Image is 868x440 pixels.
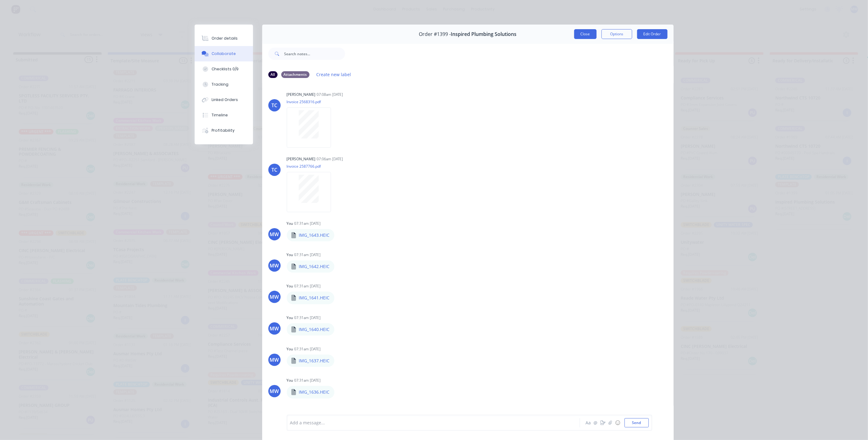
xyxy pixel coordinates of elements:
[212,66,239,72] div: Checklists 0/9
[294,252,321,258] div: 07:31am [DATE]
[281,71,309,78] div: Attachments
[287,164,337,169] p: Invoice 2587766.pdf
[614,419,621,426] button: ☺
[212,51,236,56] div: Collaborate
[270,262,279,269] div: MW
[299,389,330,395] p: IMG_1636.HEIC
[313,70,354,79] button: Create new label
[212,128,235,133] div: Profitability
[317,156,343,162] div: 07:06am [DATE]
[270,325,279,332] div: MW
[287,252,293,258] div: You
[451,31,517,37] span: Inspired Plumbing Solutions
[271,102,277,109] div: TC
[271,166,277,173] div: TC
[299,263,330,270] p: IMG_1642.HEIC
[270,293,279,301] div: MW
[270,387,279,395] div: MW
[284,48,345,60] input: Search notes...
[299,232,330,238] p: IMG_1643.HEIC
[195,107,253,123] button: Timeline
[585,419,592,426] button: Aa
[268,71,278,78] div: All
[287,156,316,162] div: [PERSON_NAME]
[270,231,279,238] div: MW
[195,31,253,46] button: Order details
[419,31,451,37] span: Order #1399 -
[287,221,293,226] div: You
[195,46,253,61] button: Collaborate
[195,77,253,92] button: Tracking
[299,358,330,364] p: IMG_1637.HEIC
[212,97,238,103] div: Linked Orders
[294,221,321,226] div: 07:31am [DATE]
[592,419,599,426] button: @
[294,315,321,321] div: 07:31am [DATE]
[212,112,228,118] div: Timeline
[317,92,343,97] div: 07:08am [DATE]
[287,99,337,104] p: Invoice 2568316.pdf
[625,418,649,427] button: Send
[195,123,253,138] button: Profitability
[294,378,321,383] div: 07:31am [DATE]
[212,36,238,41] div: Order details
[270,356,279,364] div: MW
[287,315,293,321] div: You
[287,378,293,383] div: You
[287,92,316,97] div: [PERSON_NAME]
[299,295,330,301] p: IMG_1641.HEIC
[294,283,321,289] div: 07:31am [DATE]
[601,29,632,39] button: Options
[212,82,228,87] div: Tracking
[299,326,330,333] p: IMG_1640.HEIC
[637,29,668,39] button: Edit Order
[294,346,321,352] div: 07:31am [DATE]
[287,346,293,352] div: You
[195,61,253,77] button: Checklists 0/9
[574,29,597,39] button: Close
[287,283,293,289] div: You
[195,92,253,107] button: Linked Orders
